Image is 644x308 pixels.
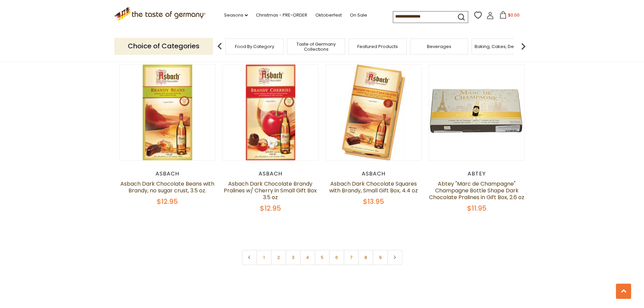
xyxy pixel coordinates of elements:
a: 2 [271,250,286,265]
a: Asbach Dark Chocolate Squares with Brandy, Small Gift Box, 4.4 oz [329,180,418,194]
a: Christmas - PRE-ORDER [256,11,307,19]
a: Food By Category [235,44,274,49]
img: next arrow [517,40,530,53]
div: Asbach [326,170,422,177]
a: Oktoberfest [315,11,342,19]
a: Taste of Germany Collections [289,42,343,52]
p: Choice of Categories [114,38,213,54]
span: $12.95 [157,197,178,206]
img: Asbach Dark Chocolate Brandy Pralines w/ Cherry in Small Gift Box 3.5 oz [223,65,318,160]
a: 6 [329,250,344,265]
img: Abtey "Marc de Champagne" Champagne Bottle Shape Dark Chocolate Pralines in Gift Box, 2.6 oz [429,65,525,160]
a: On Sale [350,11,367,19]
a: Abtey "Marc de Champagne" Champagne Bottle Shape Dark Chocolate Pralines in Gift Box, 2.6 oz [429,180,524,201]
span: $11.95 [467,204,486,213]
a: 5 [314,250,330,265]
a: Baking, Cakes, Desserts [475,44,527,49]
span: $13.95 [363,197,384,206]
a: 1 [256,250,271,265]
a: Beverages [427,44,451,49]
a: 3 [285,250,301,265]
span: $12.95 [260,204,281,213]
div: Asbach [119,170,216,177]
div: Abtey [429,170,525,177]
a: Seasons [224,11,248,19]
a: 7 [343,250,359,265]
span: $0.00 [508,12,520,18]
img: previous arrow [213,40,226,53]
a: Asbach Dark Chocolate Brandy Pralines w/ Cherry in Small Gift Box 3.5 oz [224,180,317,201]
div: Asbach [222,170,319,177]
button: $0.00 [495,11,524,21]
a: Featured Products [357,44,398,49]
a: 4 [300,250,315,265]
a: 8 [358,250,373,265]
a: 9 [373,250,388,265]
img: Asbach Dark Chocolate Beans with Brandy, no sugar crust, 3.5 oz. [120,65,215,160]
img: Asbach Dark Chocolate Squares with Brandy, Small Gift Box, 4.4 oz [326,65,422,160]
a: Asbach Dark Chocolate Beans with Brandy, no sugar crust, 3.5 oz. [120,180,214,194]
